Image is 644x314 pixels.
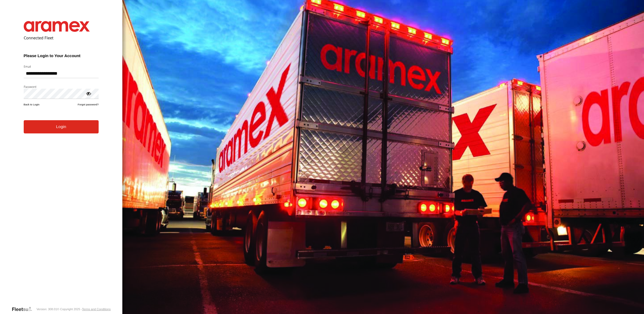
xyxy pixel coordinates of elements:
[24,103,40,106] a: Back to Login
[78,103,99,106] a: Forgot password?
[24,35,99,40] h2: Connected Fleet
[24,21,90,32] img: Aramex
[82,308,110,311] a: Terms and Conditions
[24,53,99,58] h3: Please Login to Your Account
[24,64,99,68] label: Email
[12,306,36,312] a: Visit our Website
[24,120,99,133] button: Login
[24,85,99,89] label: Password
[57,308,111,311] div: © Copyright 2025 -
[36,308,57,311] div: Version: 308.01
